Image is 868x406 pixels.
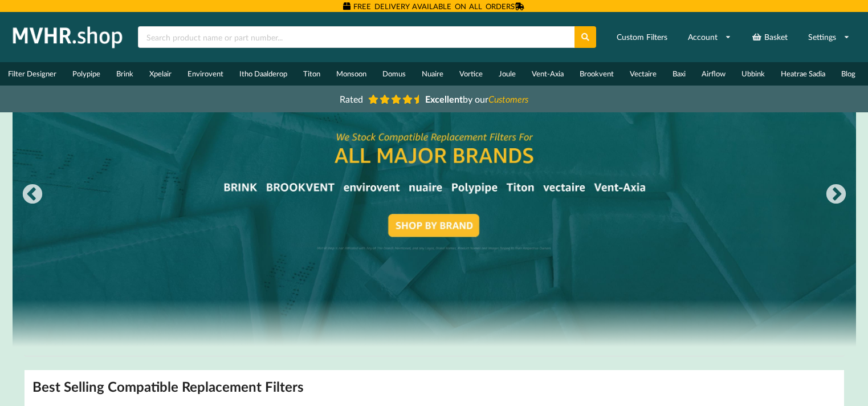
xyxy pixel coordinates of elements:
a: Settings [801,27,857,47]
img: mvhr.shop.png [8,23,128,51]
a: Vectaire [622,62,665,86]
h2: Best Selling Compatible Replacement Filters [32,378,304,396]
a: Ubbink [733,62,773,86]
a: Brookvent [572,62,622,86]
a: Titon [295,62,328,86]
a: Vortice [451,62,491,86]
a: Rated Excellentby ourCustomers [332,90,537,108]
input: Search product name or part number... [138,26,574,48]
a: Custom Filters [609,27,675,47]
a: Domus [374,62,414,86]
button: Next [825,184,847,206]
b: Excellent [425,94,463,104]
span: by our [425,94,528,104]
a: Envirovent [180,62,231,86]
button: Previous [21,184,44,206]
a: Brink [108,62,141,86]
a: Xpelair [141,62,180,86]
a: Baxi [665,62,694,86]
a: Vent-Axia [524,62,572,86]
a: Nuaire [414,62,451,86]
a: Account [680,27,739,47]
a: Heatrae Sadia [773,62,833,86]
a: Airflow [694,62,733,86]
a: Polypipe [64,62,108,86]
a: Itho Daalderop [231,62,295,86]
a: Blog [833,62,863,86]
a: Basket [744,27,795,47]
i: Customers [488,94,528,104]
a: Joule [491,62,524,86]
a: Monsoon [328,62,374,86]
span: Rated [340,94,363,104]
